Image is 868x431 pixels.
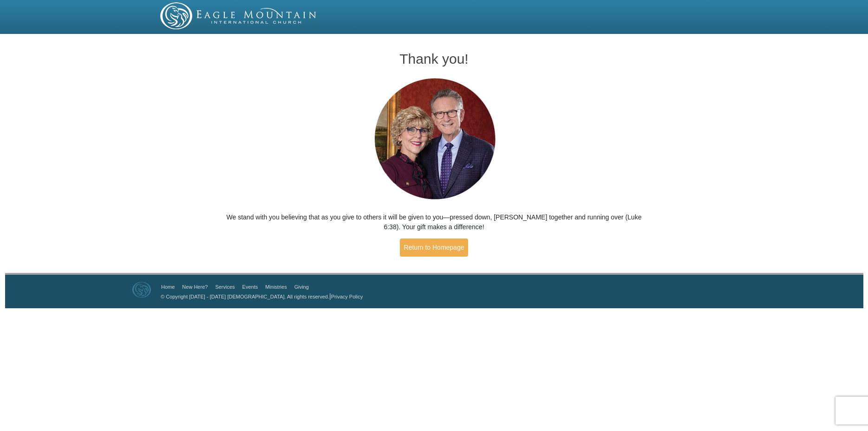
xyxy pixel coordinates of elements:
p: We stand with you believing that as you give to others it will be given to you—pressed down, [PER... [222,212,646,232]
a: Return to Homepage [400,239,469,257]
a: Home [161,284,175,290]
a: Ministries [265,284,287,290]
a: Events [242,284,258,290]
p: | [157,292,363,301]
a: Privacy Policy [331,294,363,299]
a: © Copyright [DATE] - [DATE] [DEMOGRAPHIC_DATA]. All rights reserved. [161,294,329,299]
img: Eagle Mountain International Church [132,282,151,298]
a: Giving [294,284,309,290]
a: Services [215,284,235,290]
h1: Thank you! [222,51,646,66]
img: Pastors George and Terri Pearsons [365,75,503,203]
img: EMIC [160,2,317,29]
a: New Here? [182,284,208,290]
